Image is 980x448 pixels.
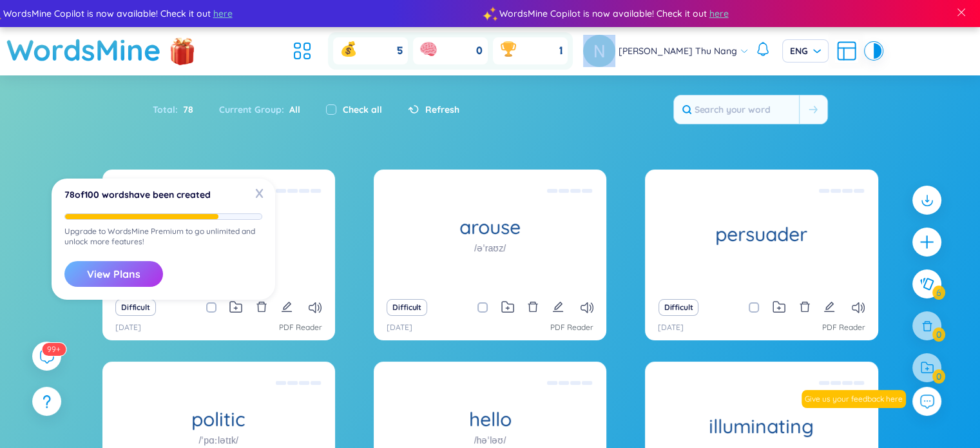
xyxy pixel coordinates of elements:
[64,226,262,247] p: Upgrade to WordsMine Premium to go unlimited and unlock more features!
[822,322,865,334] a: PDF Reader
[169,32,195,70] img: flashSalesIcon.a7f4f837.png
[102,408,335,431] h1: politic
[281,298,293,317] button: edit
[583,35,615,67] img: avatar
[343,102,382,117] label: Check all
[645,415,878,438] h1: illuminating
[178,102,193,117] span: 78
[823,301,835,313] span: edit
[374,408,606,431] h1: hello
[256,298,267,317] button: delete
[115,322,141,334] p: [DATE]
[209,6,228,21] span: here
[476,44,483,58] span: 0
[256,301,267,313] span: delete
[387,322,412,334] p: [DATE]
[284,104,300,115] span: All
[799,298,811,317] button: delete
[583,35,619,67] a: avatar
[206,96,313,123] div: Current Group :
[42,343,66,356] sup: 573
[153,96,206,123] div: Total :
[279,322,322,334] a: PDF Reader
[527,298,539,317] button: delete
[387,299,427,316] button: Difficult
[919,234,935,250] span: plus
[374,216,606,239] h1: arouse
[645,223,878,246] h1: persuader
[198,433,238,447] h1: /ˈpɑːlətɪk/
[281,301,293,313] span: edit
[619,44,737,58] span: [PERSON_NAME] Thu Nang
[474,433,506,447] h1: /həˈləʊ/
[64,261,163,287] button: View Plans
[397,44,403,58] span: 5
[658,299,699,316] button: Difficult
[799,301,811,313] span: delete
[705,6,724,21] span: here
[425,102,459,117] span: Refresh
[552,301,564,313] span: edit
[550,322,593,334] a: PDF Reader
[823,298,835,317] button: edit
[658,322,684,334] p: [DATE]
[249,183,269,203] span: X
[527,301,539,313] span: delete
[6,27,161,73] a: WordsMine
[64,191,262,198] p: 78 of 100 words have been created
[552,298,564,317] button: edit
[674,95,799,124] input: Search your word
[559,44,562,58] span: 1
[115,299,156,316] button: Difficult
[790,44,821,57] span: ENG
[474,241,506,255] h1: /əˈraʊz/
